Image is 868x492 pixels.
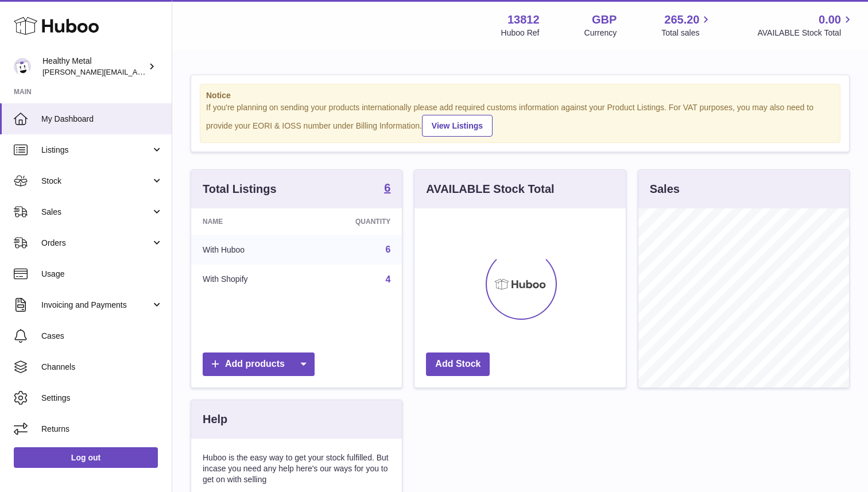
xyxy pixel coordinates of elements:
span: Sales [41,207,151,218]
h3: Total Listings [203,181,277,197]
img: jose@healthy-metal.com [14,58,31,75]
a: 0.00 AVAILABLE Stock Total [757,12,854,38]
span: My Dashboard [41,114,163,125]
p: Huboo is the easy way to get your stock fulfilled. But incase you need any help here's our ways f... [203,452,390,485]
div: Healthy Metal [42,56,146,78]
strong: GBP [592,12,617,28]
h3: Sales [650,181,680,197]
span: Stock [41,176,151,187]
a: Add Stock [426,352,490,376]
span: Orders [41,238,151,249]
a: 6 [384,182,390,196]
span: 265.20 [664,12,699,28]
a: Log out [14,447,158,468]
span: Cases [41,331,163,342]
th: Name [191,208,305,235]
span: Invoicing and Payments [41,300,151,311]
a: 4 [385,274,390,284]
h3: Help [203,412,227,427]
a: View Listings [422,115,493,137]
span: Total sales [661,28,712,38]
div: Currency [584,28,617,38]
strong: 6 [384,182,390,193]
span: Settings [41,393,163,404]
span: Channels [41,362,163,373]
span: Listings [41,145,151,156]
td: With Shopify [191,265,305,295]
th: Quantity [305,208,402,235]
span: Usage [41,269,163,280]
h3: AVAILABLE Stock Total [426,181,554,197]
span: 0.00 [819,12,841,28]
span: Returns [41,424,163,435]
strong: Notice [206,90,834,101]
a: 6 [385,245,390,254]
span: [PERSON_NAME][EMAIL_ADDRESS][DOMAIN_NAME] [42,67,230,76]
strong: 13812 [507,12,540,28]
div: If you're planning on sending your products internationally please add required customs informati... [206,102,834,137]
span: AVAILABLE Stock Total [757,28,854,38]
td: With Huboo [191,235,305,265]
div: Huboo Ref [501,28,540,38]
a: 265.20 Total sales [661,12,712,38]
a: Add products [203,352,315,376]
